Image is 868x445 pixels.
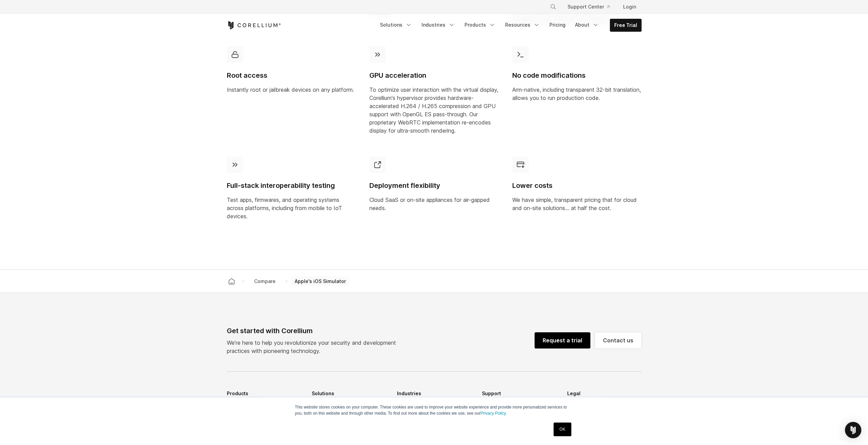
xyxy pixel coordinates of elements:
h4: Lower costs [512,181,642,190]
button: Search [547,1,559,13]
div: Navigation Menu [542,1,642,13]
a: Corellium home [225,277,238,286]
h4: Full-stack interoperability testing [227,181,356,190]
p: This website stores cookies on your computer. These cookies are used to improve your website expe... [295,404,573,416]
a: Corellium Home [227,21,281,29]
a: Request a trial [534,332,590,348]
a: Products [460,19,500,31]
p: Test apps, firmwares, and operating systems across platforms, including from mobile to IoT devices. [227,196,356,220]
a: Resources [501,19,544,31]
a: OK [554,422,571,436]
div: Navigation Menu [376,19,642,32]
a: Contact us [595,332,642,348]
div: Open Intercom Messenger [845,422,861,438]
a: Compare [249,275,281,287]
p: We have simple, transparent pricing that for cloud and on-site solutions... at half the cost. [512,196,642,212]
a: Pricing [545,19,570,31]
h4: Deployment flexibility [369,181,499,190]
a: Free Trial [610,19,641,31]
p: Cloud SaaS or on-site appliances for air-gapped needs. [369,196,499,212]
div: Get started with Corellium [227,326,401,336]
p: We’re here to help you revolutionize your security and development practices with pioneering tech... [227,339,401,355]
a: Industries [417,19,459,31]
a: Login [618,1,642,13]
a: Support Center [562,1,615,13]
p: Instantly root or jailbreak devices on any platform. [227,86,356,94]
span: Apple's iOS Simulator [292,277,349,286]
a: Privacy Policy. [481,411,507,416]
p: Arm-native, including transparent 32-bit translation, allows you to run production code. [512,86,642,102]
span: Compare [251,277,278,286]
h4: Root access [227,71,356,80]
h4: GPU acceleration [369,71,499,80]
a: About [571,19,603,31]
h4: No code modifications [512,71,642,80]
a: Solutions [376,19,416,31]
p: To optimize user interaction with the virtual display, Corellium's hypervisor provides hardware-a... [369,86,499,135]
